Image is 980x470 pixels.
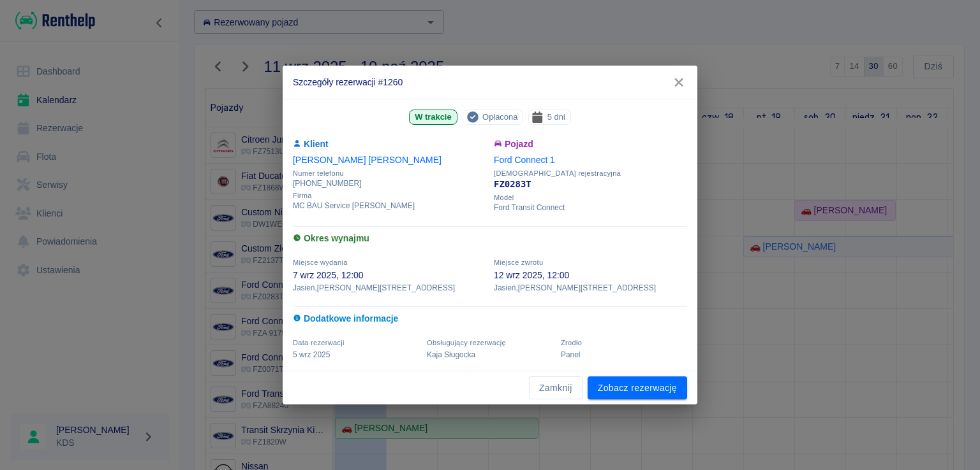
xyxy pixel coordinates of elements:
span: 5 dni [542,110,570,124]
a: Ford Connect 1 [494,155,555,165]
span: [DEMOGRAPHIC_DATA] rejestracyjna [494,169,687,178]
p: [PHONE_NUMBER] [293,178,486,189]
span: Data rezerwacji [293,339,345,346]
p: MC BAU Service [PERSON_NAME] [293,200,486,211]
h6: Okres wynajmu [293,232,687,245]
span: Miejsce wydania [293,259,348,266]
p: Ford Transit Connect [494,202,687,213]
span: W trakcie [410,110,456,124]
p: FZ0283T [494,178,687,191]
h6: Pojazd [494,138,687,151]
h2: Szczegóły rezerwacji #1260 [283,66,697,99]
button: Zamknij [529,376,583,400]
span: Numer telefonu [293,169,486,178]
h6: Dodatkowe informacje [293,312,687,325]
p: Jasień , [PERSON_NAME][STREET_ADDRESS] [293,282,486,294]
p: Kaja Sługocka [427,349,553,360]
span: Opłacona [477,110,523,124]
p: 12 wrz 2025, 12:00 [494,269,687,282]
span: Obsługujący rezerwację [427,339,506,346]
p: 7 wrz 2025, 12:00 [293,269,486,282]
a: [PERSON_NAME] [PERSON_NAME] [293,155,442,165]
p: Jasień , [PERSON_NAME][STREET_ADDRESS] [494,282,687,294]
span: Firma [293,192,486,200]
h6: Klient [293,138,486,151]
span: Model [494,194,687,202]
span: Żrodło [561,339,582,346]
span: Miejsce zwrotu [494,259,543,266]
p: 5 wrz 2025 [293,349,419,360]
p: Panel [561,349,687,360]
a: Zobacz rezerwację [588,376,687,400]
